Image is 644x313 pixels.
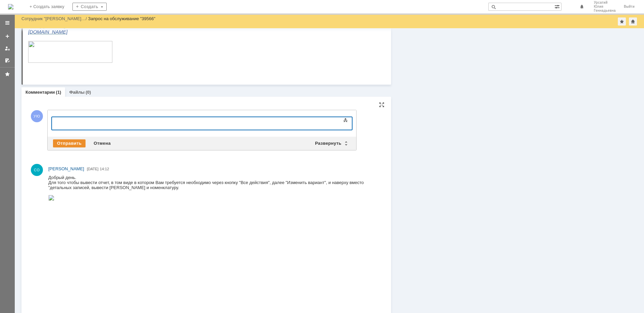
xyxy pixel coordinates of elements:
span: j [16,98,17,103]
span: Показать панель инструментов [341,116,350,124]
span: . [41,98,42,103]
span: 14:12 [100,167,109,171]
img: logo [8,4,13,9]
div: Сделать домашней страницей [629,17,637,26]
div: / [21,16,88,21]
a: Создать заявку [2,31,13,42]
a: Мои заявки [2,43,13,54]
a: Перейти на домашнюю страницу [8,4,13,9]
span: ru [42,98,47,103]
a: [EMAIL_ADDRESS][DOMAIN_NAME] [41,19,116,24]
span: [PHONE_NUMBER] [24,91,69,97]
span: Расширенный поиск [554,3,561,9]
span: [PERSON_NAME] [48,166,84,171]
div: На всю страницу [379,102,384,107]
span: . [14,98,16,103]
div: Запрос на обслуживание "39566" [88,16,156,21]
span: 861 211 60 32 (доб. 504) [31,85,87,91]
div: Добавить в избранное [618,17,626,26]
span: УЮ [31,110,43,122]
div: Создать [72,3,107,11]
a: Файлы [69,90,85,95]
a: Мои согласования [2,55,13,66]
div: (1) [56,90,61,95]
span: Геннадьевна [594,9,615,13]
span: [DATE] [87,167,99,171]
span: @ [17,98,22,103]
span: stacargo [22,98,41,103]
div: (0) [86,90,91,95]
a: [PERSON_NAME] [48,166,84,172]
a: Сотрудник "[PERSON_NAME]… [21,16,86,21]
span: Урсатий [594,1,615,5]
span: Юлия [594,5,615,9]
a: Комментарии [25,90,55,95]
